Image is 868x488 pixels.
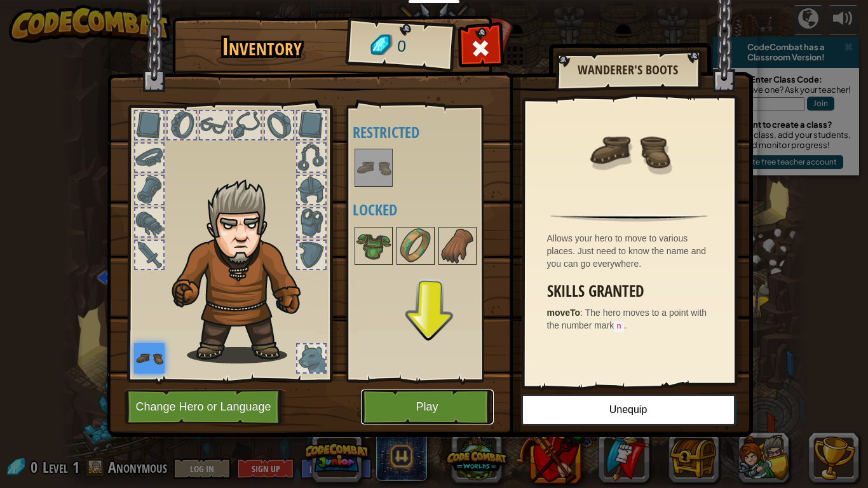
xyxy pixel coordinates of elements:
img: hr.png [550,214,707,222]
img: portrait.png [440,228,475,264]
img: portrait.png [588,109,670,192]
h4: Locked [353,201,503,218]
img: hair_m2.png [166,179,322,363]
h4: Restricted [353,124,503,140]
button: Change Hero or Language [125,390,286,424]
h1: Inventory [181,34,343,60]
h2: Wanderer's Boots [568,63,688,77]
div: Allows your hero to move to various places. Just need to know the name and you can go everywhere. [547,232,718,270]
span: 0 [396,35,407,58]
img: portrait.png [356,228,391,264]
code: n [614,321,624,332]
span: : [580,308,585,318]
h3: Skills Granted [547,283,718,300]
strong: moveTo [547,308,581,318]
span: The hero moves to a point with the number mark . [547,308,707,330]
img: portrait.png [134,343,165,374]
img: portrait.png [398,228,433,264]
button: Play [361,390,494,424]
button: Unequip [521,394,736,426]
img: portrait.png [356,150,391,186]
